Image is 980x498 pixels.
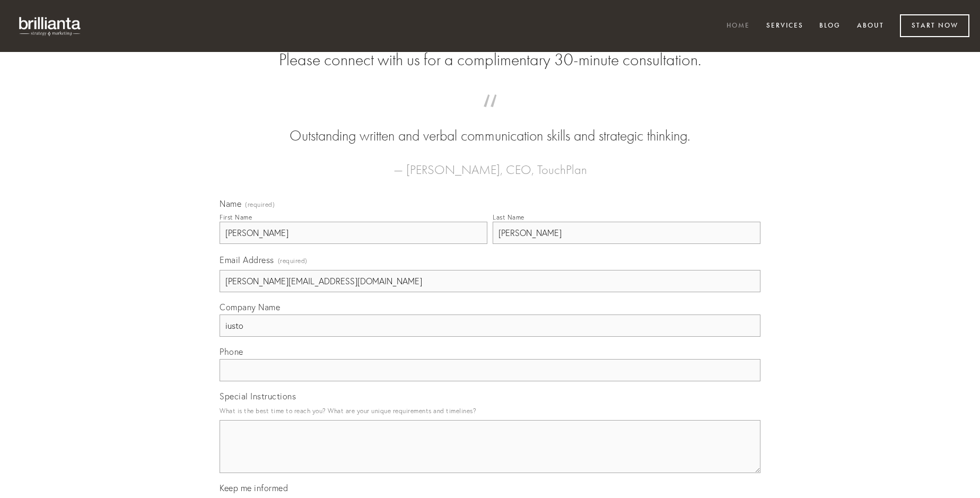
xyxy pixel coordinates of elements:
[237,105,743,146] blockquote: Outstanding written and verbal communication skills and strategic thinking.
[278,254,308,268] span: (required)
[237,146,743,180] figcaption: — [PERSON_NAME], CEO, TouchPlan
[220,483,288,493] span: Keep me informed
[245,202,275,208] span: (required)
[237,105,743,126] span: “
[220,404,760,418] p: What is the best time to reach you? What are your unique requirements and timelines?
[220,255,274,265] span: Email Address
[493,213,524,221] div: Last Name
[220,391,296,401] span: Special Instructions
[220,302,280,312] span: Company Name
[220,346,243,357] span: Phone
[220,213,252,221] div: First Name
[720,18,757,35] a: Home
[812,18,847,35] a: Blog
[759,18,810,35] a: Services
[11,11,90,41] img: brillianta - research, strategy, marketing
[220,198,241,209] span: Name
[220,50,760,70] h2: Please connect with us for a complimentary 30-minute consultation.
[850,18,891,35] a: About
[900,14,969,37] a: Start Now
